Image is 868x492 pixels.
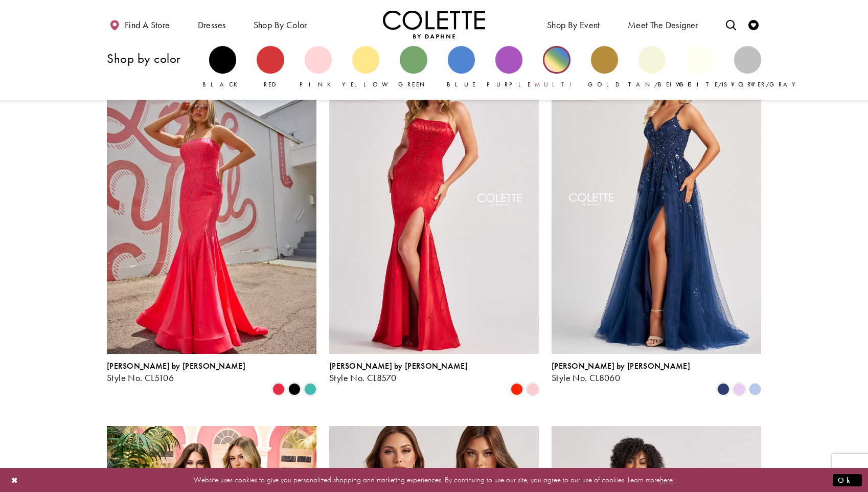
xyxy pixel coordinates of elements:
[527,383,539,395] i: Ice Pink
[107,361,245,371] span: [PERSON_NAME] by [PERSON_NAME]
[511,383,523,395] i: Scarlet
[591,46,618,89] a: Gold
[107,52,199,65] h3: Shop by color
[638,46,666,89] a: Tan/Beige
[588,80,621,88] span: Gold
[300,80,336,88] span: Pink
[398,80,428,88] span: Green
[329,49,539,354] a: Visit Colette by Daphne Style No. CL8570 Page
[717,383,729,395] i: Navy Blue
[723,10,739,38] a: Toggle search
[107,362,245,383] div: Colette by Daphne Style No. CL5106
[625,10,701,38] a: Meet the designer
[352,46,379,89] a: Yellow
[552,361,690,371] span: [PERSON_NAME] by [PERSON_NAME]
[495,46,522,89] a: Purple
[304,383,316,395] i: Turquoise
[209,46,236,89] a: Black
[202,80,243,88] span: Black
[535,80,579,88] span: Multi
[383,10,485,38] a: Visit Home Page
[272,383,285,395] i: Strawberry
[733,383,745,395] i: Lilac
[676,80,761,88] span: White/Ivory
[251,10,310,38] span: Shop by color
[107,49,316,354] a: Visit Colette by Daphne Style No. CL5106 Page
[107,10,172,38] a: Find a store
[125,20,170,30] span: Find a store
[448,46,475,89] a: Blue
[833,474,862,486] button: Submit Dialog
[6,471,24,489] button: Close Dialog
[749,383,761,395] i: Bluebell
[447,80,476,88] span: Blue
[628,80,692,88] span: Tan/Beige
[305,46,332,89] a: Pink
[342,80,394,88] span: Yellow
[257,46,284,89] a: Red
[552,362,690,383] div: Colette by Daphne Style No. CL8060
[74,473,794,487] p: Website uses cookies to give you personalized shopping and marketing experiences. By continuing t...
[746,10,761,38] a: Check Wishlist
[686,46,713,89] a: White/Ivory
[195,10,229,38] span: Dresses
[547,20,600,30] span: Shop By Event
[254,20,307,30] span: Shop by color
[198,20,226,30] span: Dresses
[329,372,396,384] span: Style No. CL8570
[543,46,570,89] a: Multi
[329,361,468,371] span: [PERSON_NAME] by [PERSON_NAME]
[288,383,301,395] i: Black
[400,46,427,89] a: Green
[487,80,531,88] span: Purple
[264,80,277,88] span: Red
[107,372,174,384] span: Style No. CL5106
[734,46,761,89] a: Silver/Gray
[660,475,673,485] a: here
[552,372,620,384] span: Style No. CL8060
[329,362,468,383] div: Colette by Daphne Style No. CL8570
[724,80,801,88] span: Silver/Gray
[383,10,485,38] img: Colette by Daphne
[552,49,761,354] a: Visit Colette by Daphne Style No. CL8060 Page
[544,10,603,38] span: Shop By Event
[628,20,698,30] span: Meet the designer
